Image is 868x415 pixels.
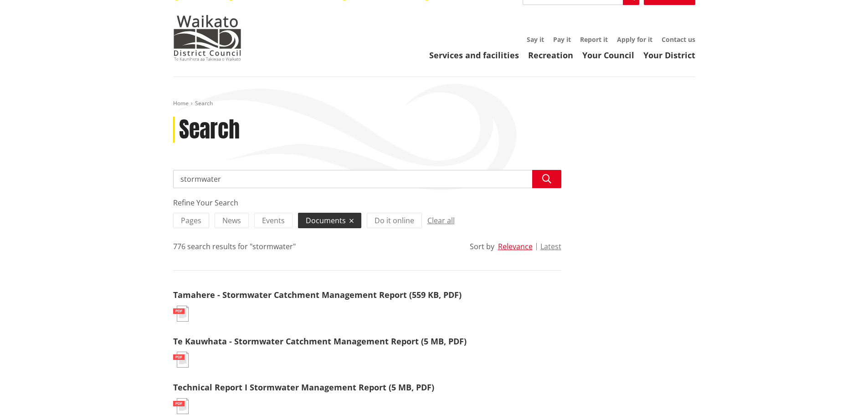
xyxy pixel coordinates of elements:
[470,241,494,252] div: Sort by
[173,100,695,108] nav: breadcrumb
[195,99,213,107] span: Search
[582,50,634,61] a: Your Council
[427,213,455,228] button: Clear all
[429,50,519,61] a: Services and facilities
[181,215,201,225] span: Pages
[826,377,859,410] iframe: Messenger Launcher
[262,215,285,225] span: Events
[179,117,240,143] h1: Search
[375,215,414,225] span: Do it online
[498,242,533,251] button: Relevance
[173,197,561,208] div: Refine Your Search
[173,336,467,347] a: Te Kauwhata - Stormwater Catchment Management Report (5 MB, PDF)
[580,35,608,44] a: Report it
[173,382,434,393] a: Technical Report I Stormwater Management Report (5 MB, PDF)
[173,352,189,368] img: document-pdf.svg
[222,215,241,225] span: News
[553,35,571,44] a: Pay it
[528,50,573,61] a: Recreation
[173,398,189,414] img: document-pdf.svg
[306,215,346,225] span: Documents
[527,35,544,44] a: Say it
[662,35,695,44] a: Contact us
[173,99,189,107] a: Home
[540,242,561,251] button: Latest
[173,289,462,300] a: Tamahere - Stormwater Catchment Management Report (559 KB, PDF)
[173,15,241,61] img: Waikato District Council - Te Kaunihera aa Takiwaa o Waikato
[617,35,652,44] a: Apply for it
[173,170,561,188] input: Search input
[643,50,695,61] a: Your District
[173,241,296,252] div: 776 search results for "stormwater"
[173,306,189,322] img: document-pdf.svg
